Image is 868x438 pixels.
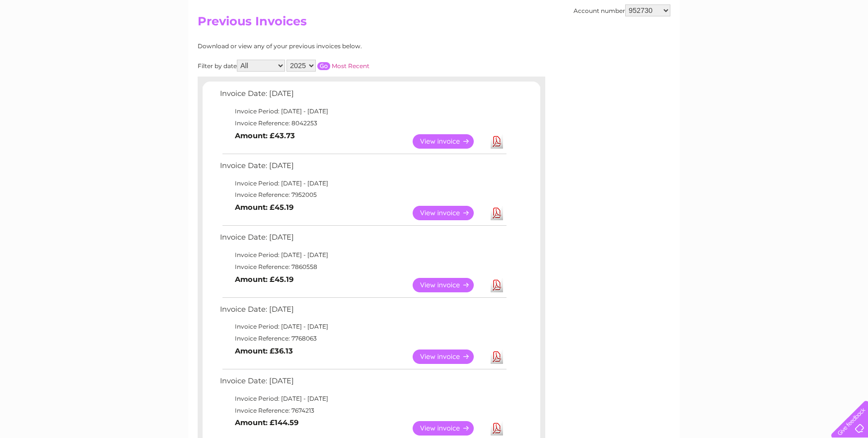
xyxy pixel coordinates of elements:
[491,134,503,149] a: Download
[413,206,486,220] a: View
[235,275,293,284] b: Amount: £45.19
[198,60,458,72] div: Filter by date
[217,189,508,201] td: Invoice Reference: 7952005
[413,278,486,292] a: View
[235,203,293,212] b: Amount: £45.19
[491,206,503,220] a: Download
[681,5,749,17] a: 0333 014 3131
[235,131,295,140] b: Amount: £43.73
[217,117,508,129] td: Invoice Reference: 8042253
[217,333,508,345] td: Invoice Reference: 7768063
[491,350,503,364] a: Download
[30,26,81,56] img: logo.png
[200,5,669,48] div: Clear Business is a trading name of Verastar Limited (registered in [GEOGRAPHIC_DATA] No. 3667643...
[332,62,369,70] a: Most Recent
[235,347,293,355] b: Amount: £36.13
[491,278,503,292] a: Download
[217,374,508,393] td: Invoice Date: [DATE]
[802,42,826,50] a: Contact
[217,87,508,105] td: Invoice Date: [DATE]
[217,261,508,273] td: Invoice Reference: 7860558
[217,159,508,177] td: Invoice Date: [DATE]
[491,421,503,436] a: Download
[217,393,508,405] td: Invoice Period: [DATE] - [DATE]
[413,350,486,364] a: View
[217,405,508,417] td: Invoice Reference: 7674213
[413,421,486,436] a: View
[217,177,508,189] td: Invoice Period: [DATE] - [DATE]
[574,4,670,16] div: Account number
[217,249,508,261] td: Invoice Period: [DATE] - [DATE]
[217,321,508,333] td: Invoice Period: [DATE] - [DATE]
[198,43,458,50] div: Download or view any of your previous invoices below.
[835,42,859,50] a: Log out
[782,42,796,50] a: Blog
[198,14,670,33] h2: Previous Invoices
[217,231,508,249] td: Invoice Date: [DATE]
[693,42,712,50] a: Water
[217,105,508,117] td: Invoice Period: [DATE] - [DATE]
[746,42,776,50] a: Telecoms
[413,134,486,149] a: View
[235,418,298,427] b: Amount: £144.59
[217,303,508,321] td: Invoice Date: [DATE]
[718,42,740,50] a: Energy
